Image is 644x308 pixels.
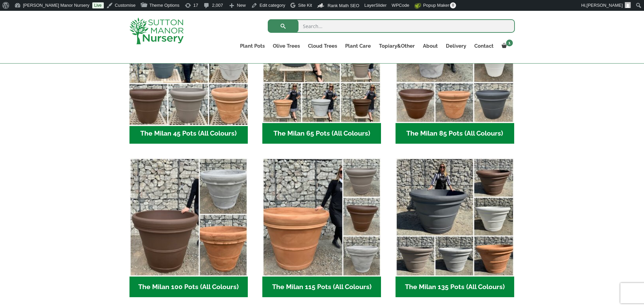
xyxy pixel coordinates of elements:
span: 0 [450,2,456,8]
h2: The Milan 100 Pots (All Colours) [129,277,248,298]
img: The Milan 100 Pots (All Colours) [129,158,248,277]
h2: The Milan 135 Pots (All Colours) [396,277,514,298]
a: About [419,41,442,51]
a: Live [92,2,104,8]
span: [PERSON_NAME] [587,3,623,8]
a: 1 [498,41,515,51]
a: Cloud Trees [304,41,341,51]
a: Visit product category The Milan 45 Pots (All Colours) [129,4,248,144]
img: logo [129,18,184,44]
h2: The Milan 45 Pots (All Colours) [129,123,248,144]
a: Visit product category The Milan 100 Pots (All Colours) [129,158,248,297]
a: Visit product category The Milan 135 Pots (All Colours) [396,158,514,297]
span: Site Kit [298,3,312,8]
a: Olive Trees [269,41,304,51]
a: Visit product category The Milan 85 Pots (All Colours) [396,4,514,144]
a: Plant Care [341,41,375,51]
img: The Milan 45 Pots (All Colours) [126,1,251,126]
input: Search... [268,19,515,33]
a: Visit product category The Milan 65 Pots (All Colours) [262,4,381,144]
a: Visit product category The Milan 115 Pots (All Colours) [262,158,381,297]
span: 1 [506,40,513,46]
a: Delivery [442,41,470,51]
a: Plant Pots [236,41,269,51]
h2: The Milan 115 Pots (All Colours) [262,277,381,298]
img: The Milan 135 Pots (All Colours) [396,158,514,277]
img: The Milan 65 Pots (All Colours) [262,4,381,123]
a: Contact [470,41,498,51]
span: Rank Math SEO [328,3,359,8]
img: The Milan 85 Pots (All Colours) [396,4,514,123]
a: Topiary&Other [375,41,419,51]
h2: The Milan 85 Pots (All Colours) [396,123,514,144]
img: The Milan 115 Pots (All Colours) [262,158,381,277]
h2: The Milan 65 Pots (All Colours) [262,123,381,144]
